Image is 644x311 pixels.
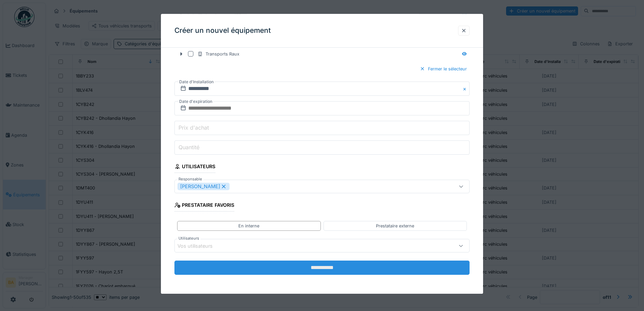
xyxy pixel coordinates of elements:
div: Fermer le sélecteur [417,64,470,73]
label: Date d'Installation [178,78,214,86]
div: Transports Raux [197,51,239,57]
label: Utilisateurs [177,236,200,242]
div: En interne [238,223,259,229]
div: Prestataire favoris [174,200,234,212]
label: Date d'expiration [178,98,213,105]
div: Utilisateurs [174,161,215,173]
button: Close [462,82,470,96]
label: Responsable [177,176,204,182]
h3: Créer un nouvel équipement [174,26,271,35]
div: [PERSON_NAME] [177,183,230,190]
label: Prix d'achat [177,124,210,132]
div: Vos utilisateurs [177,242,222,250]
div: Prestataire externe [376,223,414,229]
label: Quantité [177,143,201,152]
